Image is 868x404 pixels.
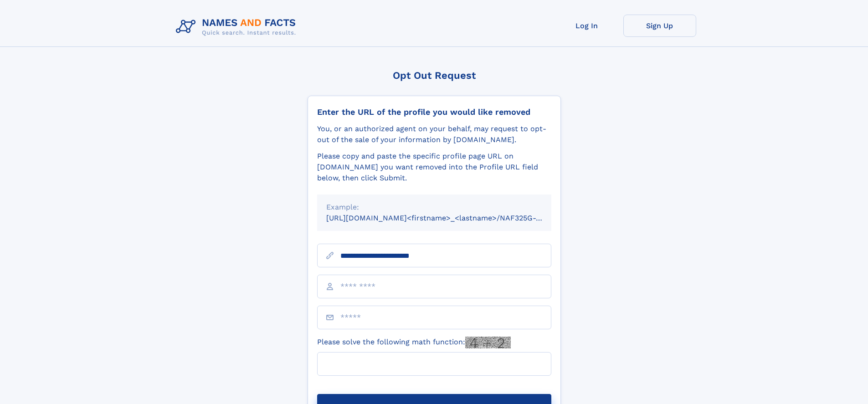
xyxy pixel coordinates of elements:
div: Enter the URL of the profile you would like removed [317,107,551,117]
img: Logo Names and Facts [172,15,303,39]
a: Sign Up [623,15,696,37]
div: You, or an authorized agent on your behalf, may request to opt-out of the sale of your informatio... [317,123,551,145]
div: Opt Out Request [308,70,561,81]
a: Log In [550,15,623,37]
label: Please solve the following math function: [317,337,511,348]
div: Please copy and paste the specific profile page URL on [DOMAIN_NAME] you want removed into the Pr... [317,151,551,184]
div: Example: [326,202,542,213]
small: [URL][DOMAIN_NAME]<firstname>_<lastname>/NAF325G-xxxxxxxx [326,214,569,222]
